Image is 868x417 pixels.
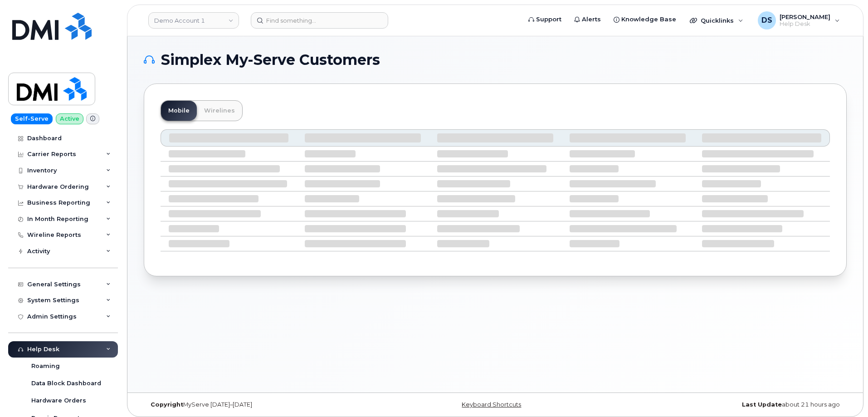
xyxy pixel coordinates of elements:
span: Simplex My-Serve Customers [161,53,380,67]
strong: Last Update [742,401,782,408]
a: Wirelines [197,101,242,121]
div: MyServe [DATE]–[DATE] [144,401,378,408]
a: Mobile [161,101,197,121]
a: Keyboard Shortcuts [462,401,521,408]
div: about 21 hours ago [612,401,847,408]
strong: Copyright [151,401,183,408]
